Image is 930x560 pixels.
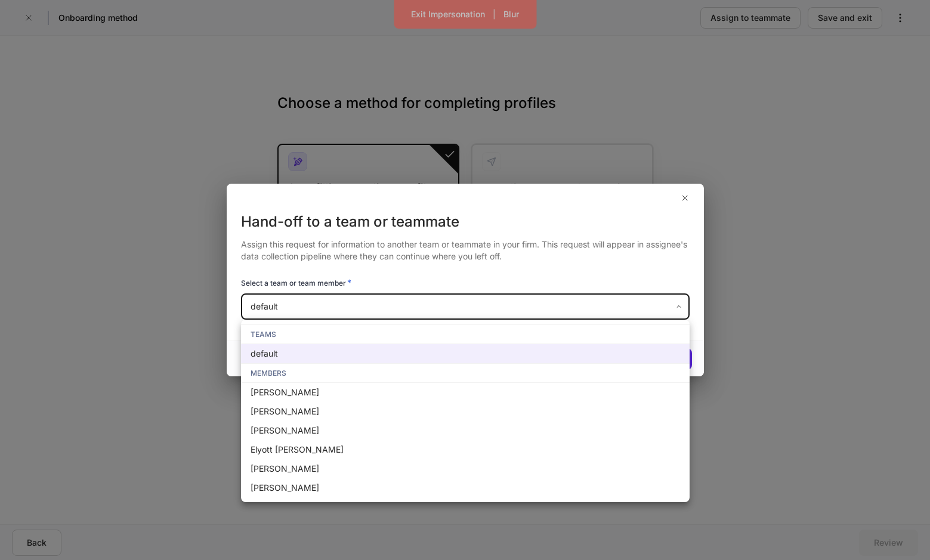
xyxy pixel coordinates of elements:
li: [PERSON_NAME] [241,421,690,440]
li: [PERSON_NAME] [241,402,690,421]
li: Elyott [PERSON_NAME] [241,440,690,459]
li: [PERSON_NAME] [241,459,690,478]
li: [PERSON_NAME] [241,383,690,402]
div: Exit Impersonation [411,8,485,20]
li: [PERSON_NAME] [241,478,690,497]
div: Blur [503,8,519,20]
li: default [241,344,690,363]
